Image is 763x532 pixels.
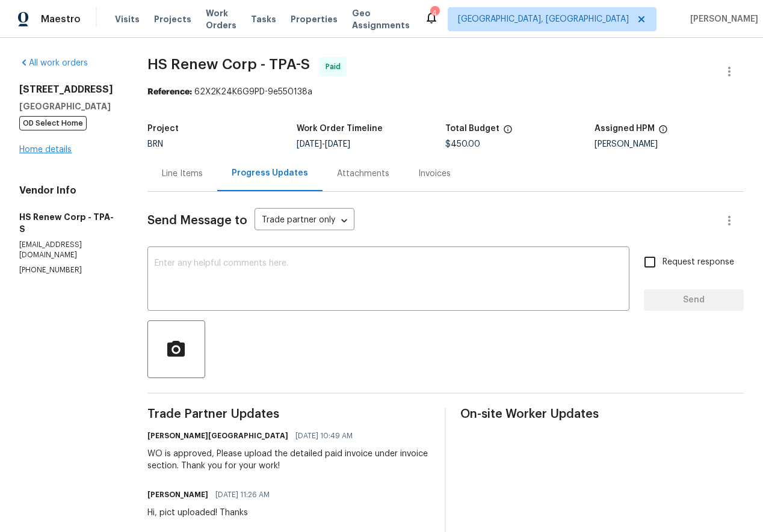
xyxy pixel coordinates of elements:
[147,57,310,72] span: HS Renew Corp - TPA-S
[147,507,277,519] div: Hi, pict uploaded! Thanks
[458,13,629,25] span: [GEOGRAPHIC_DATA], [GEOGRAPHIC_DATA]
[297,140,350,148] span: -
[445,124,499,133] h5: Total Budget
[663,256,734,269] span: Request response
[418,168,451,180] div: Invoices
[352,7,410,31] span: Geo Assignments
[206,7,236,31] span: Work Orders
[41,13,81,25] span: Maestro
[595,124,655,133] h5: Assigned HPM
[297,124,383,133] h5: Work Order Timeline
[503,124,513,140] span: The total cost of line items that have been proposed by Opendoor. This sum includes line items th...
[147,215,247,227] span: Send Message to
[19,185,119,197] h4: Vendor Info
[232,167,308,179] div: Progress Updates
[115,13,140,25] span: Visits
[147,140,163,148] span: BRN
[147,430,288,442] h6: [PERSON_NAME][GEOGRAPHIC_DATA]
[685,13,758,25] span: [PERSON_NAME]
[297,140,322,148] span: [DATE]
[291,13,338,25] span: Properties
[19,240,119,260] p: [EMAIL_ADDRESS][DOMAIN_NAME]
[162,168,203,180] div: Line Items
[251,15,276,23] span: Tasks
[147,448,431,472] div: WO is approved, Please upload the detailed paid invoice under invoice section. Thank you for your...
[147,124,179,133] h5: Project
[430,7,439,19] div: 4
[658,124,668,140] span: The hpm assigned to this work order.
[19,84,119,96] h2: [STREET_ADDRESS]
[337,168,389,180] div: Attachments
[19,116,87,130] span: OD Select Home
[19,145,72,154] a: Home details
[147,489,208,501] h6: [PERSON_NAME]
[215,489,270,501] span: [DATE] 11:26 AM
[595,140,744,148] div: [PERSON_NAME]
[147,88,192,96] b: Reference:
[19,211,119,235] h5: HS Renew Corp - TPA-S
[460,408,744,420] span: On-site Worker Updates
[147,408,431,420] span: Trade Partner Updates
[255,211,354,231] div: Trade partner only
[19,265,119,275] p: [PHONE_NUMBER]
[154,13,191,25] span: Projects
[325,140,350,148] span: [DATE]
[147,86,744,98] div: 62X2K24K6G9PD-9e550138a
[445,140,480,148] span: $450.00
[295,430,353,442] span: [DATE] 10:49 AM
[326,61,345,73] span: Paid
[19,59,88,67] a: All work orders
[19,100,119,112] h5: [GEOGRAPHIC_DATA]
